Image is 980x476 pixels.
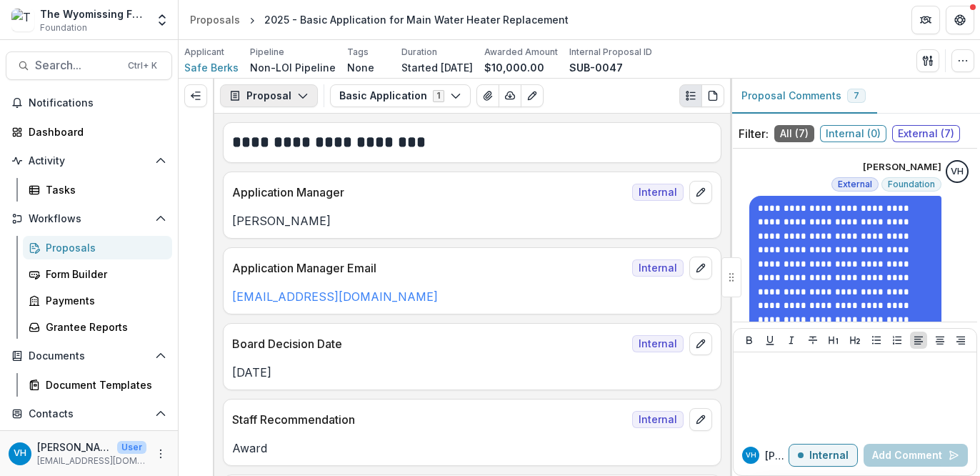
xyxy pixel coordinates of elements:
[347,60,374,75] p: None
[6,402,172,425] button: Open Contacts
[484,60,544,75] p: $10,000.00
[746,452,756,459] div: Valeri Harteg
[35,59,119,72] span: Search...
[952,332,969,349] button: Align Right
[484,46,558,59] p: Awarded Amount
[23,315,172,339] a: Grantee Reports
[889,332,906,349] button: Ordered List
[632,259,684,277] span: Internal
[23,373,172,397] a: Document Templates
[23,178,172,202] a: Tasks
[632,411,684,428] span: Internal
[14,449,26,458] div: Valeri Harteg
[632,335,684,352] span: Internal
[40,6,146,21] div: The Wyomissing Foundation
[46,319,161,334] div: Grantee Reports
[820,125,886,142] span: Internal ( 0 )
[809,450,849,462] p: Internal
[220,84,318,107] button: Proposal
[184,60,239,75] a: Safe Berks
[931,332,949,349] button: Align Center
[347,46,369,59] p: Tags
[46,240,161,255] div: Proposals
[569,60,623,75] p: SUB-0047
[23,236,172,259] a: Proposals
[789,444,858,467] button: Internal
[232,259,626,277] p: Application Manager Email
[6,149,172,172] button: Open Activity
[6,91,172,114] button: Notifications
[152,445,169,462] button: More
[689,408,712,431] button: edit
[29,350,149,362] span: Documents
[774,125,814,142] span: All ( 7 )
[29,97,166,109] span: Notifications
[46,182,161,197] div: Tasks
[40,21,87,34] span: Foundation
[232,289,438,304] a: [EMAIL_ADDRESS][DOMAIN_NAME]
[6,51,172,80] button: Search...
[761,332,779,349] button: Underline
[6,120,172,144] a: Dashboard
[951,167,964,177] div: Valeri Harteg
[125,58,160,74] div: Ctrl + K
[401,46,437,59] p: Duration
[46,267,161,282] div: Form Builder
[190,12,240,27] div: Proposals
[11,9,34,31] img: The Wyomissing Foundation
[854,91,859,101] span: 7
[679,84,702,107] button: Plaintext view
[739,125,769,142] p: Filter:
[689,332,712,355] button: edit
[29,155,149,167] span: Activity
[838,179,872,189] span: External
[29,408,149,420] span: Contacts
[868,332,885,349] button: Bullet List
[946,6,974,34] button: Get Help
[888,179,935,189] span: Foundation
[152,6,172,34] button: Open entity switcher
[910,332,927,349] button: Align Left
[6,344,172,367] button: Open Documents
[632,184,684,201] span: Internal
[23,289,172,312] a: Payments
[250,60,336,75] p: Non-LOI Pipeline
[689,257,712,279] button: edit
[783,332,800,349] button: Italicize
[232,184,626,201] p: Application Manager
[892,125,960,142] span: External ( 7 )
[846,332,864,349] button: Heading 2
[184,46,224,59] p: Applicant
[864,444,968,467] button: Add Comment
[232,212,712,229] p: [PERSON_NAME]
[232,411,626,428] p: Staff Recommendation
[37,455,146,467] p: [EMAIL_ADDRESS][DOMAIN_NAME]
[689,181,712,204] button: edit
[863,160,941,174] p: [PERSON_NAME]
[730,79,877,114] button: Proposal Comments
[117,441,146,454] p: User
[401,60,473,75] p: Started [DATE]
[264,12,569,27] div: 2025 - Basic Application for Main Water Heater Replacement
[521,84,544,107] button: Edit as form
[37,440,111,455] p: [PERSON_NAME]
[29,124,161,139] div: Dashboard
[476,84,499,107] button: View Attached Files
[232,364,712,381] p: [DATE]
[6,207,172,230] button: Open Workflows
[184,9,246,30] a: Proposals
[29,213,149,225] span: Workflows
[46,377,161,392] div: Document Templates
[825,332,842,349] button: Heading 1
[804,332,821,349] button: Strike
[765,448,789,463] p: [PERSON_NAME]
[232,335,626,352] p: Board Decision Date
[250,46,284,59] p: Pipeline
[701,84,724,107] button: PDF view
[184,9,574,30] nav: breadcrumb
[184,84,207,107] button: Expand left
[569,46,652,59] p: Internal Proposal ID
[46,293,161,308] div: Payments
[911,6,940,34] button: Partners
